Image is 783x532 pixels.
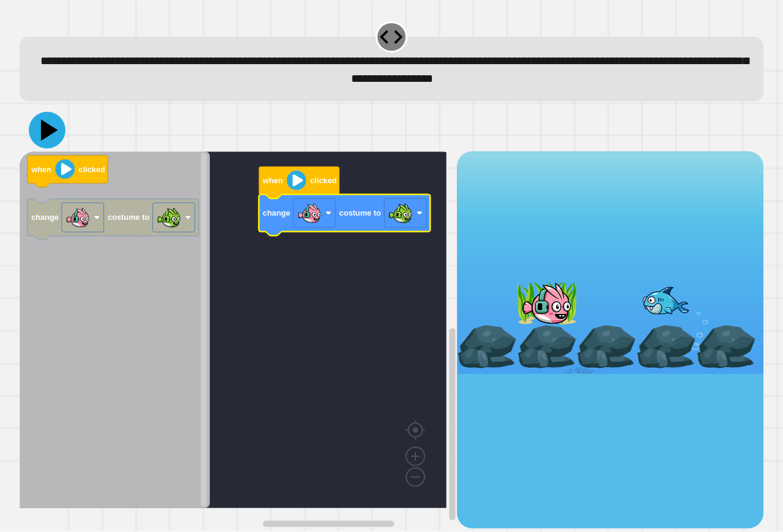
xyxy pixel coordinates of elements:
[31,213,59,222] text: change
[263,209,291,218] text: change
[310,177,336,186] text: clicked
[31,165,51,174] text: when
[20,151,457,528] div: Blockly Workspace
[262,177,283,186] text: when
[79,165,105,174] text: clicked
[340,209,381,218] text: costume to
[108,213,149,222] text: costume to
